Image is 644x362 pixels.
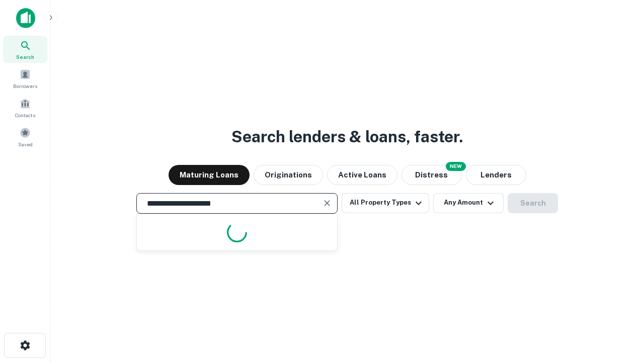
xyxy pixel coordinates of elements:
button: Maturing Loans [169,165,250,185]
span: Search [16,53,34,61]
button: Lenders [466,165,526,185]
button: Originations [254,165,323,185]
img: capitalize-icon.png [16,8,35,28]
a: Contacts [3,94,47,121]
span: Contacts [15,111,35,119]
span: Borrowers [13,82,37,90]
button: Active Loans [327,165,397,185]
a: Search [3,36,47,63]
button: Search distressed loans with lien and other non-mortgage details. [401,165,462,185]
h3: Search lenders & loans, faster. [231,125,463,149]
iframe: Chat Widget [594,282,644,330]
button: Any Amount [433,193,504,213]
a: Borrowers [3,65,47,92]
span: Saved [18,140,33,148]
a: Saved [3,123,47,150]
div: NEW [446,162,466,171]
button: All Property Types [342,193,429,213]
button: Clear [320,196,334,210]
